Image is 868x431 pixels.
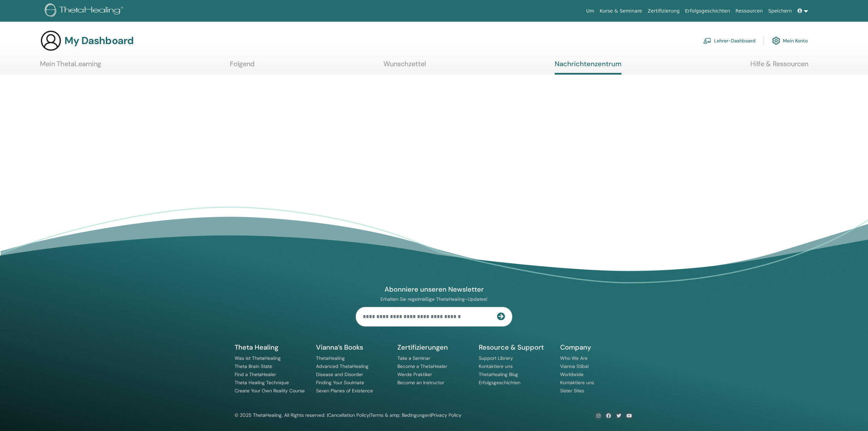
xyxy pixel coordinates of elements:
[560,388,584,394] a: Sister Sites
[479,363,513,369] a: Kontaktiere uns
[397,363,447,369] a: Become a ThetaHealer
[316,388,373,394] a: Seven Planes of Existence
[316,379,364,386] a: Finding Your Soulmate
[560,371,584,377] a: Worldwide
[750,60,808,73] a: Hilfe & Ressourcen
[431,412,461,418] a: Privacy Policy
[370,412,430,418] a: Terms & amp; Bedingungen
[316,371,363,377] a: Disease and Disorder
[397,371,432,377] a: Werde Praktiker
[235,363,272,369] a: Theta Brain State
[584,5,597,17] a: Um
[235,371,276,377] a: Find a ThetaHealer
[597,5,645,17] a: Kurse & Seminare
[397,343,471,352] h5: Zertifizierungen
[733,5,765,17] a: Ressourcen
[235,388,305,394] a: Create Your Own Reality Course
[703,38,711,44] img: chalkboard-teacher.svg
[316,363,369,369] a: Advanced ThetaHealing
[316,355,345,361] a: ThetaHealing
[772,35,780,46] img: cog.svg
[64,35,134,47] h3: My Dashboard
[645,5,682,17] a: Zertifizierung
[682,5,733,17] a: Erfolgsgeschichten
[356,285,512,294] h4: Abonniere unseren Newsletter
[397,355,430,361] a: Take a Seminar
[560,343,633,352] h5: Company
[383,60,426,73] a: Wunschzettel
[316,343,389,352] h5: Vianna’s Books
[560,379,594,386] a: Kontaktiere uns
[356,296,512,302] p: Erhalten Sie regelmäßige ThetaHealing-Updates!
[703,33,755,48] a: Lehrer-Dashboard
[560,363,589,369] a: Vianna Stibal
[230,60,255,73] a: Folgend
[479,355,513,361] a: Support Library
[45,3,126,19] img: logo.png
[772,33,808,48] a: Mein Konto
[235,411,461,419] div: © 2025 ThetaHealing. All Rights reserved. | | |
[479,343,552,352] h5: Resource & Support
[479,371,518,377] a: ThetaHealing Blog
[397,379,444,386] a: Become an Instructor
[560,355,588,361] a: Who We Are
[328,412,369,418] a: Cancellation Policy
[479,379,520,386] a: Erfolgsgeschichten
[555,60,622,75] a: Nachrichtenzentrum
[766,5,795,17] a: Speichern
[235,355,281,361] a: Was ist ThetaHealing
[40,60,101,73] a: Mein ThetaLearning
[235,379,289,386] a: Theta Healing Technique
[40,30,62,52] img: generic-user-icon.jpg
[235,343,308,352] h5: Theta Healing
